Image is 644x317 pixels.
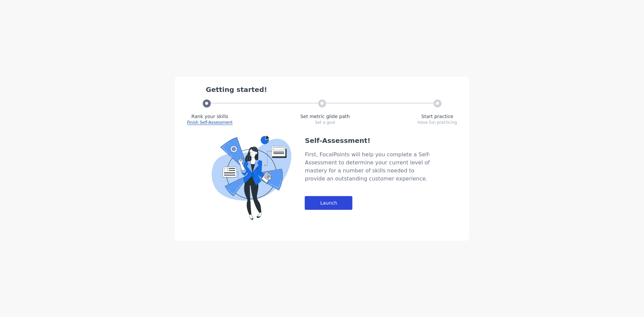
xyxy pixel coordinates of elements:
div: Rank your skills [187,113,233,119]
div: Launch [305,196,353,210]
div: Getting started! [206,85,457,94]
div: Set metric glide path [300,113,350,119]
div: First, FocalPoints will help you complete a Self-Assessment to determine your current level of ma... [305,150,432,182]
div: Start practice [418,113,457,119]
div: Have fun practicing [418,119,457,125]
span: Finish Self-Assessment [187,120,233,125]
div: Self-Assessment! [305,136,432,145]
div: Set a goal [300,119,350,125]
